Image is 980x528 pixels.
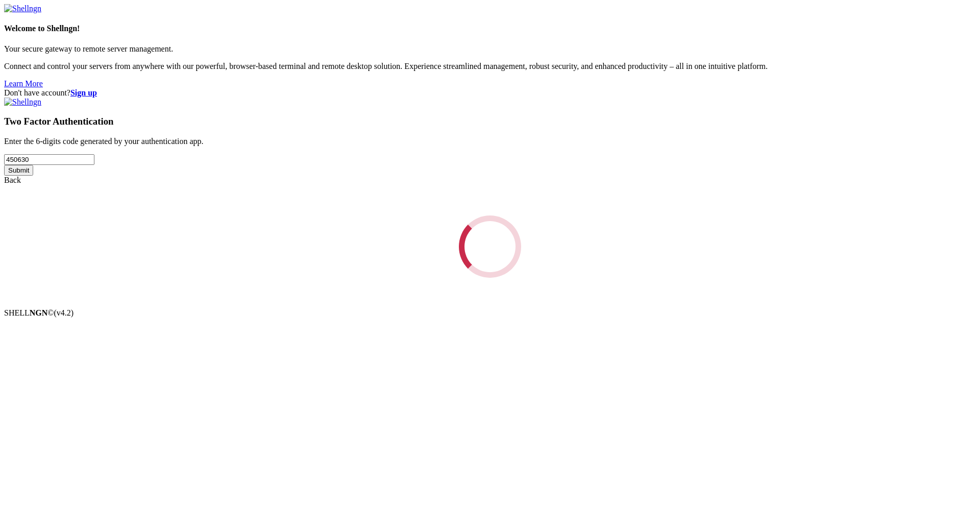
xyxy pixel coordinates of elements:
span: 4.2.0 [54,308,74,317]
input: Submit [4,165,33,176]
a: Learn More [4,79,43,88]
span: SHELL © [4,308,73,317]
b: NGN [30,308,48,317]
p: Enter the 6-digits code generated by your authentication app. [4,137,976,146]
img: Shellngn [4,4,41,13]
div: Don't have account? [4,88,976,98]
a: Back [4,176,21,184]
div: Loading... [459,215,521,278]
img: Shellngn [4,98,41,107]
input: Two factor code [4,154,94,165]
h3: Two Factor Authentication [4,116,976,127]
p: Your secure gateway to remote server management. [4,44,976,54]
h4: Welcome to Shellngn! [4,24,976,33]
p: Connect and control your servers from anywhere with our powerful, browser-based terminal and remo... [4,62,976,71]
a: Sign up [70,88,97,97]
